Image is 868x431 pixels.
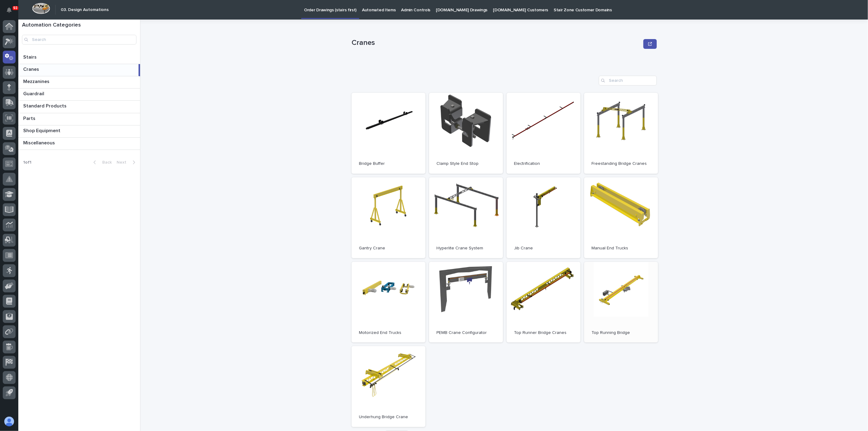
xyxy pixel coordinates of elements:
a: Top Running Bridge [584,262,658,343]
a: Top Runner Bridge Cranes [507,262,580,343]
p: Guardrail [23,90,45,97]
input: Search [599,76,657,85]
p: Top Runner Bridge Cranes [514,330,573,335]
a: Underhung Bridge Crane [352,346,425,427]
a: CranesCranes [18,64,140,76]
p: 93 [13,6,17,10]
p: Top Running Bridge [591,330,651,335]
a: Manual End Trucks [584,177,658,258]
p: Standard Products [23,102,68,109]
img: Workspace Logo [32,3,50,14]
p: Motorized End Trucks [359,330,418,335]
a: Clamp Style End Stop [429,93,503,174]
a: Standard ProductsStandard Products [18,101,140,113]
a: Bridge Buffer [352,93,425,174]
p: Shop Equipment [23,127,62,134]
a: PEMB Crane Configurator [429,262,503,343]
p: Manual End Trucks [591,246,651,251]
a: Jib Crane [507,177,580,258]
p: Mezzanines [23,78,51,85]
p: Hyperlite Crane System [436,246,496,251]
p: Underhung Bridge Crane [359,415,418,420]
button: Notifications [3,4,16,16]
p: Cranes [352,38,641,47]
a: Shop EquipmentShop Equipment [18,125,140,138]
a: PartsParts [18,113,140,125]
button: users-avatar [3,415,16,428]
p: Freestanding Bridge Cranes [591,161,651,166]
h1: Automation Categories [22,22,136,29]
a: MiscellaneousMiscellaneous [18,138,140,150]
span: Back [99,160,112,165]
p: Miscellaneous [23,139,56,146]
p: 1 of 1 [18,155,36,170]
p: Gantry Crane [359,246,418,251]
a: StairsStairs [18,52,140,64]
button: Next [114,160,140,165]
input: Search [22,35,136,45]
a: MezzaninesMezzanines [18,76,140,89]
p: Cranes [23,65,40,72]
div: Notifications93 [8,7,16,17]
p: Stairs [23,53,38,60]
p: Parts [23,114,37,121]
a: Motorized End Trucks [352,262,425,343]
a: GuardrailGuardrail [18,89,140,101]
p: Electrification [514,161,573,166]
button: Back [89,160,114,165]
p: Jib Crane [514,246,573,251]
p: Clamp Style End Stop [436,161,496,166]
a: Freestanding Bridge Cranes [584,93,658,174]
a: Electrification [507,93,580,174]
a: Gantry Crane [352,177,425,258]
h2: 03. Design Automations [61,7,109,13]
p: PEMB Crane Configurator [436,330,496,335]
span: Next [117,160,130,165]
p: Bridge Buffer [359,161,418,166]
a: Hyperlite Crane System [429,177,503,258]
